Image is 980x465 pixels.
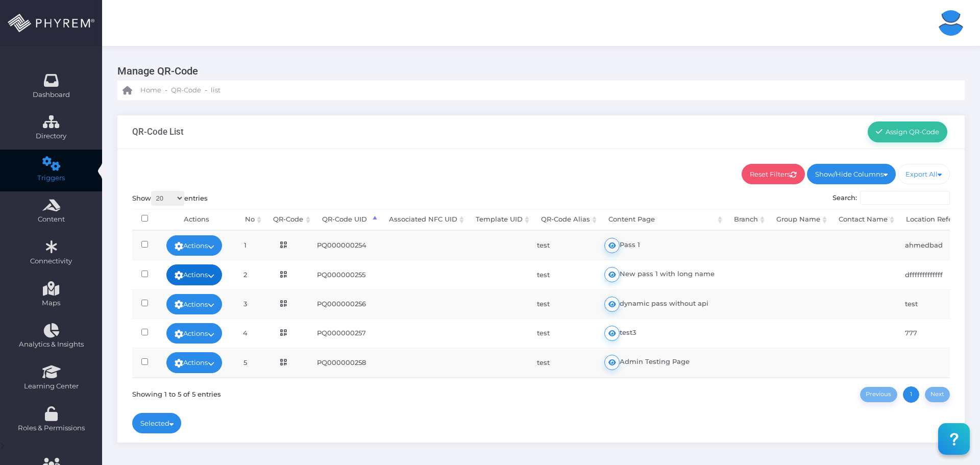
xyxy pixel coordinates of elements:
a: Actions [166,235,223,256]
span: Assign QR-Code [883,128,940,136]
a: QR-Code [171,81,201,100]
span: Analytics & Insights [7,339,95,350]
a: list [211,81,220,100]
td: 777 [896,319,979,348]
span: Learning Center [7,381,95,391]
td: dfffffffffffff [896,260,979,289]
a: Actions [166,294,223,314]
td: Pass 1 [595,231,724,260]
td: test3 [595,319,724,348]
a: Assign QR-Code [868,121,947,142]
td: test [528,289,595,319]
span: Connectivity [7,256,95,266]
td: test [896,289,979,319]
td: dynamic pass without api [595,289,724,319]
a: Actions [166,323,223,344]
h3: Manage QR-Code [117,61,957,81]
li: - [163,85,169,95]
a: Show/Hide Columns [807,164,896,184]
td: New pass 1 with long name [595,260,724,289]
th: Content Page: activate to sort column ascending [599,209,725,231]
td: PQ000000254 [308,231,376,260]
td: test [528,260,595,289]
th: Template UID: activate to sort column ascending [467,209,532,231]
a: Export All [898,164,950,184]
span: Roles & Permissions [7,423,95,433]
label: Search: [832,191,950,205]
span: list [211,85,220,95]
select: Showentries [151,191,184,206]
td: PQ000000258 [308,348,376,377]
span: Dashboard [33,90,70,100]
a: Reset Filters [742,164,805,184]
li: - [203,85,209,95]
span: Home [140,85,161,95]
span: Directory [7,131,95,141]
th: Branch: activate to sort column ascending [725,209,767,231]
a: 1 [903,386,919,403]
a: Home [122,81,161,100]
span: Triggers [7,173,95,183]
td: test [528,348,595,377]
td: 1 [231,231,259,260]
th: Group Name: activate to sort column ascending [767,209,829,231]
td: test [528,231,595,260]
th: QR-Code Alias: activate to sort column ascending [532,209,599,231]
td: PQ000000257 [308,319,376,348]
a: Actions [166,264,223,285]
td: 5 [231,348,259,377]
td: 3 [231,289,259,319]
label: Show entries [132,191,208,206]
td: test [528,319,595,348]
div: Showing 1 to 5 of 5 entries [132,385,221,400]
th: Actions [157,209,236,231]
span: QR-Code [171,85,201,95]
th: QR-Code UID: activate to sort column descending [313,209,380,231]
td: ahmedbad [896,231,979,260]
a: Actions [166,352,223,373]
a: Selected [132,413,182,433]
span: Maps [42,298,60,308]
th: QR-Code: activate to sort column ascending [264,209,312,231]
th: Contact Name: activate to sort column ascending [829,209,897,231]
h3: QR-Code List [132,127,184,137]
td: Admin Testing Page [595,348,724,377]
td: 4 [231,319,259,348]
input: Search: [860,191,950,205]
span: Content [7,214,95,225]
td: PQ000000255 [308,260,376,289]
th: Associated NFC UID: activate to sort column ascending [380,209,467,231]
th: No: activate to sort column ascending [236,209,264,231]
td: 2 [231,260,259,289]
td: PQ000000256 [308,289,376,319]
